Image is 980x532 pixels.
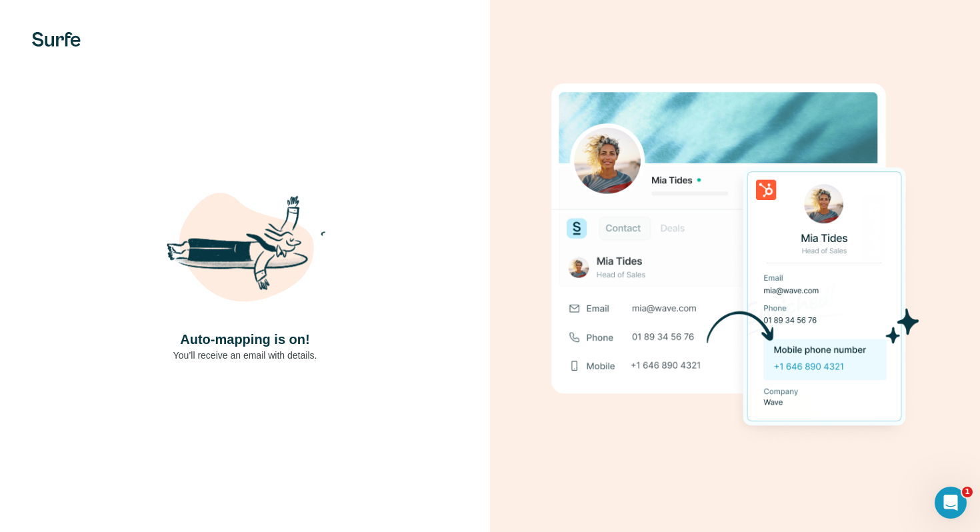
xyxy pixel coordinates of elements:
[173,349,317,362] p: You’ll receive an email with details.
[551,83,919,448] img: Download Success
[935,487,967,519] iframe: Intercom live chat
[962,487,973,497] span: 1
[180,330,309,349] h4: Auto-mapping is on!
[32,32,81,47] img: Surfe's logo
[165,170,325,330] img: Shaka Illustration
